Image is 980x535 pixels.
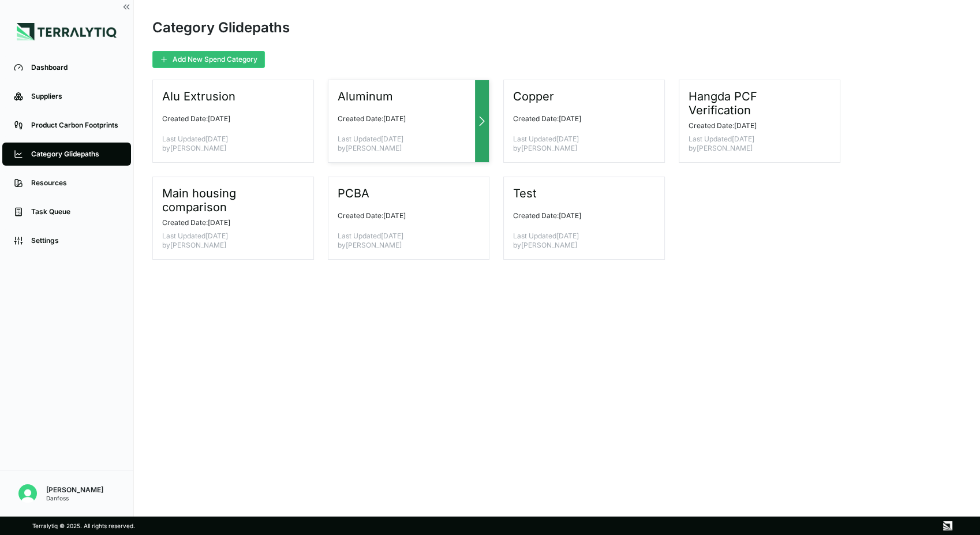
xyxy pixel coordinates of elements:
div: Category Glidepaths [31,149,119,159]
div: Dashboard [31,63,119,72]
p: Created Date: [DATE] [513,211,646,220]
h3: Main housing comparison [162,186,295,214]
h3: Hangda PCF Verification [689,89,821,117]
h3: Aluminum [338,89,394,103]
p: Last Updated [DATE] by [PERSON_NAME] [513,231,646,250]
p: Created Date: [DATE] [338,211,470,220]
button: Add New Spend Category [152,51,265,68]
p: Created Date: [DATE] [513,114,646,124]
h3: Alu Extrusion [162,89,237,103]
h3: Copper [513,89,555,103]
div: Settings [31,236,119,245]
div: Task Queue [31,207,119,216]
p: Last Updated [DATE] by [PERSON_NAME] [513,134,646,153]
div: Suppliers [31,92,119,101]
div: Danfoss [46,495,103,502]
h3: PCBA [338,186,371,200]
p: Last Updated [DATE] by [PERSON_NAME] [162,134,295,153]
div: [PERSON_NAME] [46,485,103,495]
p: Last Updated [DATE] by [PERSON_NAME] [338,134,470,153]
button: Open user button [14,480,42,507]
img: Logo [17,23,117,40]
p: Last Updated [DATE] by [PERSON_NAME] [162,231,295,250]
p: Last Updated [DATE] by [PERSON_NAME] [689,134,821,153]
h3: Test [513,186,538,200]
img: Jean-Baptiste Vinot [18,484,37,503]
p: Created Date: [DATE] [689,121,821,130]
p: Created Date: [DATE] [338,114,470,124]
p: Last Updated [DATE] by [PERSON_NAME] [338,231,470,250]
div: Product Carbon Footprints [31,121,119,130]
p: Created Date: [DATE] [162,218,295,227]
p: Created Date: [DATE] [162,114,295,124]
div: Resources [31,178,119,188]
div: Category Glidepaths [152,18,290,37]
